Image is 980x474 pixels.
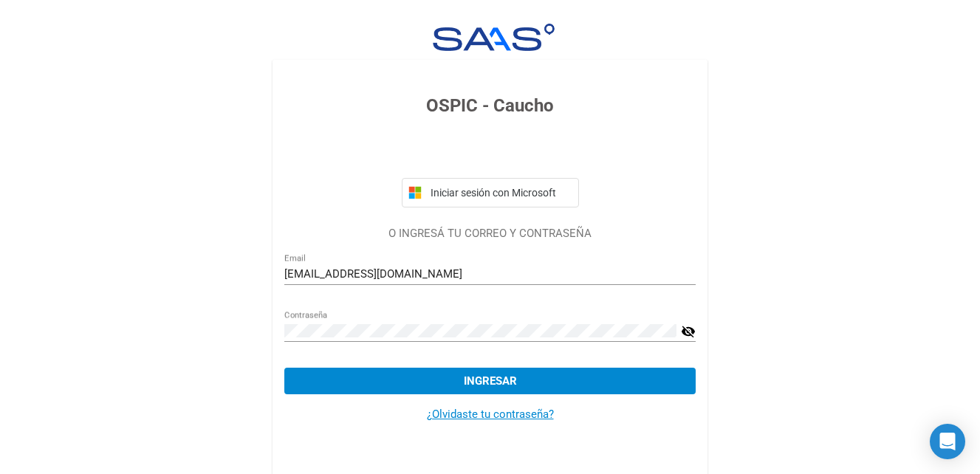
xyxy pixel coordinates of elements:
[427,408,554,421] a: ¿Olvidaste tu contraseña?
[284,368,696,394] button: Ingresar
[284,225,696,242] p: O INGRESÁ TU CORREO Y CONTRASEÑA
[394,135,586,168] iframe: Botón Iniciar sesión con Google
[930,424,965,459] div: Open Intercom Messenger
[428,187,572,199] span: Iniciar sesión con Microsoft
[402,178,579,207] button: Iniciar sesión con Microsoft
[464,374,517,388] span: Ingresar
[284,92,696,119] h3: OSPIC - Caucho
[681,323,696,340] mat-icon: visibility_off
